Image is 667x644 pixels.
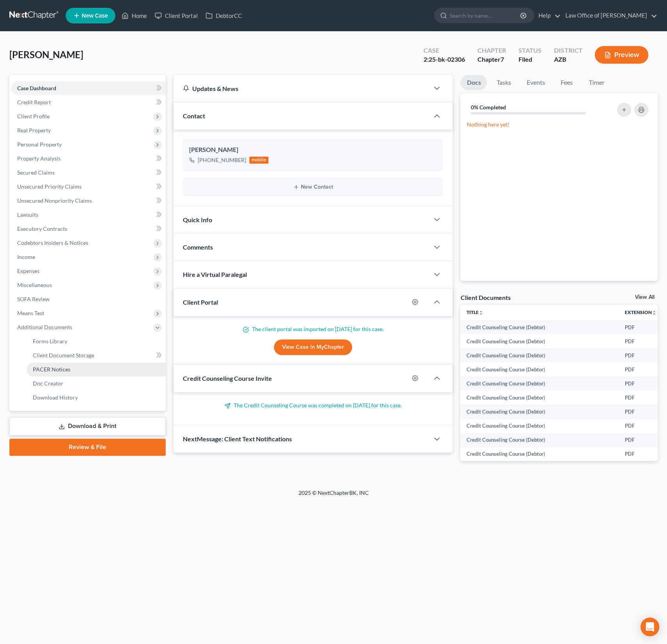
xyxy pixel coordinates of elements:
span: Case Dashboard [17,85,56,91]
span: Hire a Virtual Paralegal [183,271,247,278]
a: DebtorCC [202,9,246,23]
span: Real Property [17,127,51,134]
span: Client Portal [183,298,218,306]
span: SOFA Review [17,296,50,302]
div: [PERSON_NAME] [189,145,437,155]
div: mobile [249,157,269,164]
td: Credit Counseling Course (Debtor) [460,334,619,348]
p: The Credit Counseling Course was completed on [DATE] for this case. [183,401,443,409]
td: Credit Counseling Course (Debtor) [460,405,619,419]
span: Client Document Storage [33,352,94,359]
div: Open Intercom Messenger [640,617,659,636]
div: Client Documents [460,293,510,301]
td: PDF [619,405,663,419]
div: [PHONE_NUMBER] [198,156,246,164]
span: Miscellaneous [17,282,52,288]
span: Executory Contracts [17,225,67,232]
a: Secured Claims [11,166,166,180]
a: Doc Creator [27,376,166,391]
td: PDF [619,419,663,433]
span: Secured Claims [17,169,55,176]
span: Unsecured Priority Claims [17,183,82,190]
button: Preview [595,46,648,64]
td: Credit Counseling Course (Debtor) [460,320,619,334]
div: District [554,46,582,55]
td: Credit Counseling Course (Debtor) [460,391,619,405]
span: Additional Documents [17,324,72,330]
a: PACER Notices [27,362,166,376]
a: Titleunfold_more [467,309,483,315]
span: [PERSON_NAME] [9,49,83,60]
td: Credit Counseling Course (Debtor) [460,376,619,391]
span: Codebtors Insiders & Notices [17,239,88,246]
a: Docs [460,75,487,90]
a: Home [118,9,151,23]
a: SOFA Review [11,292,166,306]
span: Comments [183,243,213,251]
td: Credit Counseling Course (Debtor) [460,433,619,447]
p: Nothing here yet! [467,121,651,128]
span: New Case [82,13,108,19]
span: PACER Notices [33,366,70,373]
button: New Contact [189,184,437,190]
span: Download History [33,394,78,401]
td: Credit Counseling Course (Debtor) [460,362,619,376]
div: Status [519,46,542,55]
td: Credit Counseling Course (Debtor) [460,348,619,362]
div: Updates & News [183,84,420,93]
a: Download History [27,391,166,405]
span: Property Analysis [17,155,61,162]
a: Credit Report [11,95,166,109]
td: PDF [619,391,663,405]
span: Doc Creator [33,380,63,387]
span: Unsecured Nonpriority Claims [17,197,92,204]
td: PDF [619,433,663,447]
td: PDF [619,362,663,376]
a: Fees [554,75,579,90]
a: Timer [582,75,610,90]
a: Client Portal [151,9,202,23]
a: Unsecured Nonpriority Claims [11,194,166,208]
td: PDF [619,334,663,348]
a: Client Document Storage [27,348,166,362]
i: unfold_more [479,310,483,315]
a: Events [520,75,551,90]
a: View Case in MyChapter [274,339,352,355]
a: Forms Library [27,334,166,348]
div: AZB [554,55,582,64]
td: PDF [619,348,663,362]
span: Income [17,253,35,260]
a: Executory Contracts [11,222,166,236]
a: View All [635,294,654,300]
a: Lawsuits [11,208,166,222]
div: Filed [519,55,542,64]
i: unfold_more [652,310,656,315]
td: PDF [619,320,663,334]
span: Personal Property [17,141,62,148]
div: Chapter [477,55,506,64]
div: 2:25-bk-02306 [424,55,465,64]
a: Law Office of [PERSON_NAME] [561,9,657,23]
a: Extensionunfold_more [625,309,656,315]
td: Credit Counseling Course (Debtor) [460,419,619,433]
span: 7 [501,55,504,63]
div: Case [424,46,465,55]
span: Forms Library [33,338,67,344]
span: Credit Report [17,99,51,105]
td: PDF [619,447,663,461]
a: Download & Print [9,417,166,435]
a: Review & File [9,439,166,456]
div: Chapter [477,46,506,55]
span: Lawsuits [17,211,38,218]
span: Quick Info [183,216,212,223]
a: Case Dashboard [11,81,166,95]
span: NextMessage: Client Text Notifications [183,435,292,442]
p: The client portal was imported on [DATE] for this case. [183,325,443,333]
input: Search by name... [450,8,521,23]
div: 2025 © NextChapterBK, INC [111,489,556,503]
a: Property Analysis [11,152,166,166]
span: Expenses [17,268,39,274]
span: Client Profile [17,113,50,120]
td: PDF [619,376,663,391]
a: Tasks [490,75,517,90]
